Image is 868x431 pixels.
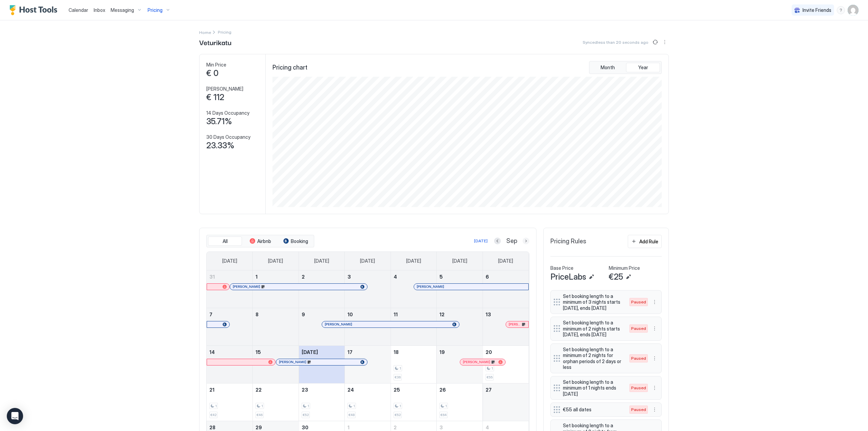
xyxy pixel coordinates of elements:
[395,375,401,379] span: €36
[437,345,483,383] td: September 19, 2025
[207,383,253,421] td: September 21, 2025
[253,383,299,396] a: September 22, 2025
[624,273,633,281] button: Edit
[394,387,400,393] span: 25
[391,270,437,308] td: September 4, 2025
[215,252,244,270] a: Sunday
[206,92,224,102] span: € 112
[302,349,318,355] span: [DATE]
[303,413,309,417] span: €52
[268,258,283,264] span: [DATE]
[626,63,660,72] button: Year
[437,270,483,308] td: September 5, 2025
[650,324,659,333] button: More options
[299,308,345,321] a: September 9, 2025
[348,413,355,417] span: €48
[253,345,299,383] td: September 15, 2025
[206,134,250,140] span: 30 Days Occupancy
[509,322,521,326] span: [PERSON_NAME]
[10,5,60,15] a: Host Tools Logo
[279,237,313,246] button: Booking
[486,349,492,355] span: 20
[69,7,88,13] span: Calendar
[587,273,596,281] button: Edit
[345,346,391,358] a: September 17, 2025
[345,270,391,283] a: September 3, 2025
[395,413,401,417] span: €52
[563,379,623,397] span: Set booking length to a minimum of 1 nights ends [DATE]
[345,308,391,345] td: September 10, 2025
[439,312,445,317] span: 12
[487,375,493,379] span: €55
[256,425,262,430] span: 29
[272,64,307,72] span: Pricing chart
[563,320,623,338] span: Set booking length to a minimum of 2 nights starts [DATE], ends [DATE]
[650,384,659,392] button: More options
[417,284,526,289] div: [PERSON_NAME]
[473,237,489,245] button: [DATE]
[207,346,252,358] a: September 14, 2025
[345,308,391,321] a: September 10, 2025
[486,425,489,430] span: 4
[347,349,353,355] span: 17
[215,404,217,408] span: 1
[563,346,623,370] span: Set booking length to a minimum of 2 nights for orphan periods of 2 days or less
[394,425,397,430] span: 2
[207,345,253,383] td: September 14, 2025
[417,284,444,289] span: [PERSON_NAME]
[299,270,345,308] td: September 2, 2025
[94,7,105,13] span: Inbox
[233,284,364,289] div: [PERSON_NAME]
[345,345,391,383] td: September 17, 2025
[209,425,215,430] span: 28
[445,404,447,408] span: 1
[206,110,249,116] span: 14 Days Occupancy
[257,238,271,244] span: Airbnb
[233,284,260,289] span: [PERSON_NAME]
[256,274,258,280] span: 1
[207,308,252,321] a: September 7, 2025
[299,346,345,358] a: September 16, 2025
[279,360,364,364] div: [PERSON_NAME]
[325,322,352,326] span: [PERSON_NAME]
[650,354,659,362] button: More options
[631,299,646,305] span: Paused
[7,408,23,424] div: Open Intercom Messenger
[347,425,350,430] span: 1
[491,252,520,270] a: Saturday
[257,413,263,417] span: €46
[347,312,353,317] span: 10
[222,258,237,264] span: [DATE]
[601,64,615,71] span: Month
[494,238,501,244] button: Previous month
[437,308,483,321] a: September 12, 2025
[463,360,503,364] div: [PERSON_NAME]
[563,293,623,311] span: Set booking length to a minimum of 3 nights starts [DATE], ends [DATE]
[631,385,646,391] span: Paused
[199,29,211,36] div: Breadcrumb
[483,383,529,421] td: September 27, 2025
[483,383,529,396] a: September 27, 2025
[353,252,382,270] a: Wednesday
[302,312,305,317] span: 9
[302,425,308,430] span: 30
[483,270,529,283] a: September 6, 2025
[837,6,845,14] div: menu
[299,308,345,345] td: September 9, 2025
[639,238,658,245] div: Add Rule
[209,387,214,393] span: 21
[299,383,345,396] a: September 23, 2025
[483,270,529,308] td: September 6, 2025
[439,425,443,430] span: 3
[609,265,640,271] span: Minimum Price
[299,383,345,421] td: September 23, 2025
[307,252,336,270] a: Tuesday
[446,252,474,270] a: Friday
[638,64,648,71] span: Year
[347,274,351,280] span: 3
[206,140,234,151] span: 23.33%
[291,238,308,244] span: Booking
[256,349,261,355] span: 15
[391,270,437,283] a: September 4, 2025
[256,312,259,317] span: 8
